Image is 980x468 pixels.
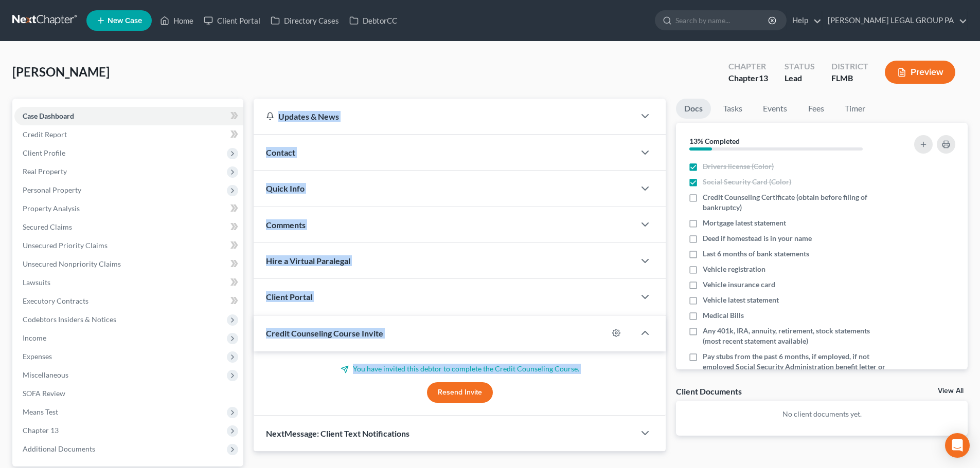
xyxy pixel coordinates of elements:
[23,352,52,361] span: Expenses
[684,409,959,419] p: No client documents yet.
[755,99,795,119] a: Events
[344,11,402,30] a: DebtorCC
[703,161,774,172] span: Drivers license (Color)
[675,11,770,30] input: Search by name...
[836,99,874,119] a: Timer
[23,167,67,176] span: Real Property
[23,444,95,453] span: Additional Documents
[23,333,46,342] span: Income
[427,382,493,403] button: Resend Invite
[23,204,80,213] span: Property Analysis
[23,130,67,139] span: Credit Report
[831,72,868,84] div: FLMB
[715,99,751,119] a: Tasks
[265,11,344,30] a: Directory Cases
[703,351,886,382] span: Pay stubs from the past 6 months, if employed, if not employed Social Security Administration ben...
[14,384,243,403] a: SOFA Review
[23,426,59,435] span: Chapter 13
[689,137,740,145] strong: 13% Completed
[266,428,409,438] span: NextMessage: Client Text Notifications
[14,292,243,310] a: Executory Contracts
[14,125,243,144] a: Credit Report
[12,64,110,79] span: [PERSON_NAME]
[728,72,768,84] div: Chapter
[23,315,116,324] span: Codebtors Insiders & Notices
[14,273,243,292] a: Lawsuits
[108,17,142,25] span: New Case
[23,296,88,305] span: Executory Contracts
[703,218,786,228] span: Mortgage latest statement
[799,99,832,119] a: Fees
[785,72,815,84] div: Lead
[23,185,81,194] span: Personal Property
[266,328,383,338] span: Credit Counseling Course Invite
[785,61,815,72] div: Status
[266,220,306,230] span: Comments
[703,310,744,321] span: Medical Bills
[676,99,711,119] a: Docs
[266,292,312,302] span: Client Portal
[945,433,970,458] div: Open Intercom Messenger
[266,364,653,374] p: You have invited this debtor to complete the Credit Counseling Course.
[23,407,58,416] span: Means Test
[23,389,65,398] span: SOFA Review
[759,73,768,83] span: 13
[266,183,305,193] span: Quick Info
[938,387,964,395] a: View All
[703,177,791,187] span: Social Security Card (Color)
[23,259,121,268] span: Unsecured Nonpriority Claims
[23,148,65,157] span: Client Profile
[823,11,967,30] a: [PERSON_NAME] LEGAL GROUP PA
[266,111,622,122] div: Updates & News
[266,147,295,157] span: Contact
[676,386,742,397] div: Client Documents
[23,111,74,120] span: Case Dashboard
[23,278,50,287] span: Lawsuits
[14,107,243,125] a: Case Dashboard
[703,192,886,213] span: Credit Counseling Certificate (obtain before filing of bankruptcy)
[266,256,350,266] span: Hire a Virtual Paralegal
[787,11,822,30] a: Help
[23,370,68,379] span: Miscellaneous
[199,11,265,30] a: Client Portal
[703,264,765,274] span: Vehicle registration
[703,249,809,259] span: Last 6 months of bank statements
[14,218,243,236] a: Secured Claims
[885,61,955,84] button: Preview
[703,233,812,244] span: Deed if homestead is in your name
[14,199,243,218] a: Property Analysis
[14,255,243,273] a: Unsecured Nonpriority Claims
[703,295,779,305] span: Vehicle latest statement
[831,61,868,72] div: District
[703,326,886,346] span: Any 401k, IRA, annuity, retirement, stock statements (most recent statement available)
[703,279,775,290] span: Vehicle insurance card
[155,11,199,30] a: Home
[14,236,243,255] a: Unsecured Priority Claims
[728,61,768,72] div: Chapter
[23,241,108,250] span: Unsecured Priority Claims
[23,222,72,231] span: Secured Claims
